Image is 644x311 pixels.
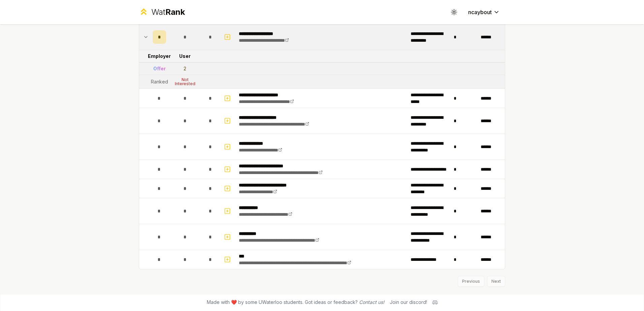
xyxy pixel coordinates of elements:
div: Offer [153,65,166,72]
div: Not Interested [171,78,198,86]
a: Contact us! [359,299,384,305]
div: Ranked [151,78,168,85]
div: 2 [184,65,186,72]
span: ncaybout [468,8,492,16]
div: Wat [151,7,185,18]
a: WatRank [139,7,185,18]
span: Rank [165,7,185,17]
button: ncaybout [463,6,505,18]
td: Employer [150,50,169,62]
span: Made with ❤️ by some UWaterloo students. Got ideas or feedback? [207,299,384,306]
td: User [169,50,201,62]
div: Join our discord! [390,299,427,306]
